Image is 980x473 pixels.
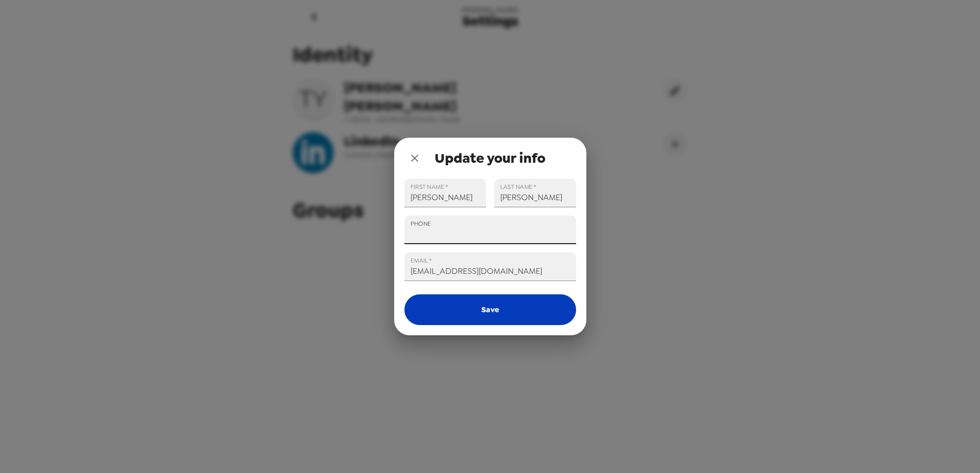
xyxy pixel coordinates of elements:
label: FIRST NAME [411,182,448,191]
label: LAST NAME [500,182,537,191]
button: close [404,148,425,168]
label: PHONE [411,219,431,228]
button: Save [404,294,576,325]
label: EMAIL [411,256,432,265]
span: Update your info [435,149,545,167]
